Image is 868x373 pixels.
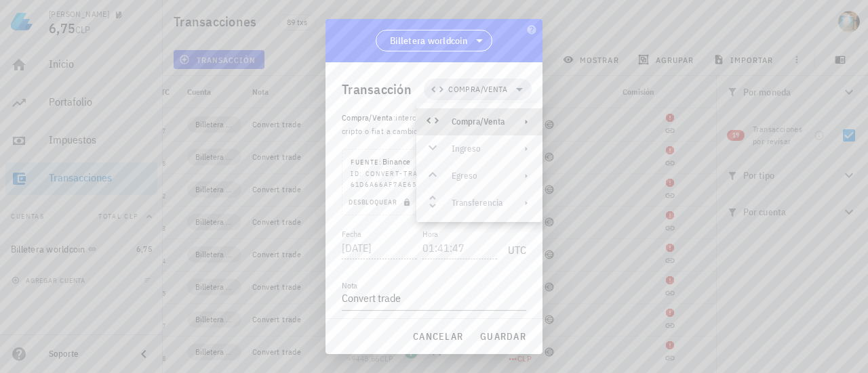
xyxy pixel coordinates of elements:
[342,112,515,136] span: intercambias una moneda, ya sea cripto o fiat a cambio de otra, .
[348,198,414,206] span: Desbloquear
[416,108,542,135] div: Compra/Venta
[412,330,463,343] span: cancelar
[452,116,505,127] div: Compra/Venta
[342,111,526,138] p: :
[502,229,526,263] div: UTC
[390,34,467,47] span: Billetera worldcoin
[351,155,410,169] div: Binance
[342,196,419,209] button: Desbloquear
[351,158,382,167] span: Fuente:
[342,112,393,123] span: Compra/Venta
[407,324,469,349] button: cancelar
[342,280,357,290] label: Nota
[448,83,507,96] span: Compra/Venta
[474,324,532,349] button: guardar
[342,229,361,239] label: Fecha
[422,229,438,239] label: Hora
[479,330,526,343] span: guardar
[342,79,412,100] div: Transacción
[351,169,517,190] div: ID: convert-trade|b2326ee6ea5f4b88bf61d6a66af7ae65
